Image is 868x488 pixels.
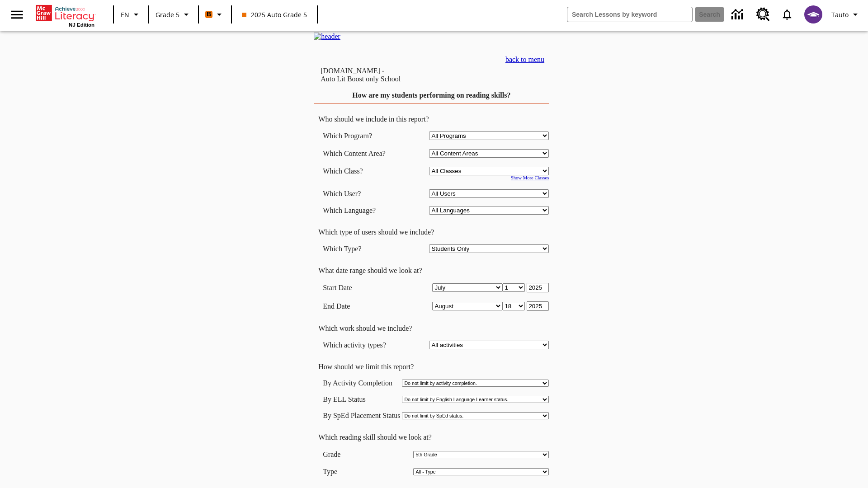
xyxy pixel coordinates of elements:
[69,22,94,28] span: NJ Edition
[323,468,344,476] td: Type
[323,450,349,459] td: Grade
[804,5,822,23] img: avatar image
[314,267,549,275] td: What date range should we look at?
[202,6,228,23] button: Boost Class color is orange. Change class color
[314,363,549,371] td: How should we limit this report?
[321,75,401,83] nobr: Auto Lit Boost only School
[323,131,399,140] td: Which Program?
[323,189,399,198] td: Which User?
[314,433,549,441] td: Which reading skill should we look at?
[323,206,399,215] td: Which Language?
[321,67,458,83] td: [DOMAIN_NAME] -
[323,167,399,175] td: Which Class?
[314,33,340,41] img: header
[567,7,692,22] input: search field
[323,283,399,292] td: Start Date
[121,10,129,19] span: EN
[828,6,864,23] button: Profile/Settings
[323,379,400,387] td: By Activity Completion
[799,3,828,26] button: Select a new avatar
[242,10,307,19] span: 2025 Auto Grade 5
[352,91,510,99] a: How are my students performing on reading skills?
[726,2,751,27] a: Data Center
[4,1,30,28] button: Open side menu
[323,244,399,253] td: Which Type?
[831,10,849,19] span: Tauto
[314,115,549,123] td: Who should we include in this report?
[314,324,549,333] td: Which work should we include?
[505,56,544,63] a: back to menu
[323,395,400,404] td: By ELL Status
[775,3,799,26] a: Notifications
[323,150,386,157] nobr: Which Content Area?
[314,228,549,236] td: Which type of users should we include?
[36,3,94,28] div: Home
[323,301,399,311] td: End Date
[511,175,549,180] a: Show More Classes
[323,341,399,349] td: Which activity types?
[751,2,775,27] a: Resource Center, Will open in new tab
[152,6,195,23] button: Grade: Grade 5, Select a grade
[207,9,211,20] span: B
[156,10,179,19] span: Grade 5
[323,412,400,420] td: By SpEd Placement Status
[117,6,146,23] button: Language: EN, Select a language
